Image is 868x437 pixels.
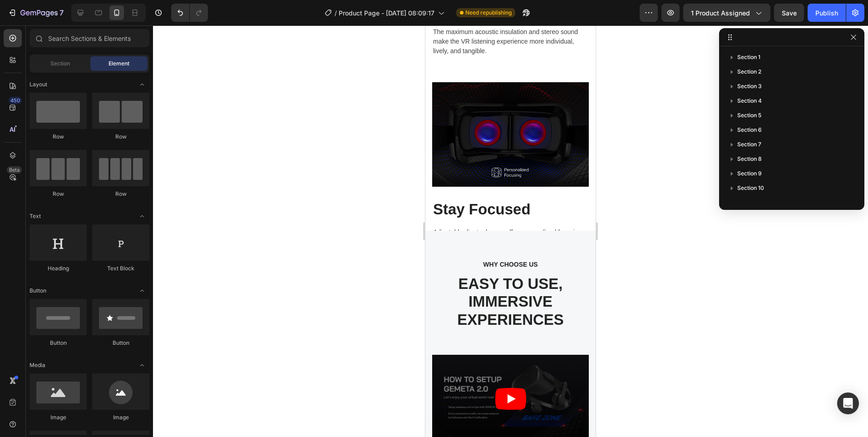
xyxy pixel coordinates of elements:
div: Row [92,133,149,141]
div: Button [30,339,87,347]
span: 1 product assigned [691,8,750,18]
div: Heading [30,264,87,273]
div: Image [92,413,149,422]
span: Toggle open [135,209,149,223]
div: Row [30,133,87,141]
div: Publish [815,8,838,18]
span: Section 7 [737,140,761,149]
button: Save [774,4,804,22]
span: Section 4 [737,96,762,105]
span: Section 9 [737,169,762,178]
span: Need republishing [465,9,512,17]
div: Text Block [92,264,149,273]
div: Button [92,339,149,347]
span: Section 5 [737,111,761,120]
span: Element [108,60,129,68]
span: Toggle open [135,77,149,92]
span: Section 3 [737,82,762,91]
span: Section 1 [737,53,760,62]
span: Section [50,60,70,68]
span: Section 8 [737,154,762,164]
span: Save [782,9,797,17]
iframe: Design area [425,25,596,437]
div: Undo/Redo [171,4,208,22]
span: Section 10 [737,184,764,193]
button: Publish [808,4,846,22]
span: Text [30,212,41,220]
span: / [335,8,337,18]
div: Beta [7,166,22,174]
div: Row [92,190,149,198]
span: Product Page - [DATE] 08:09:17 [339,8,434,18]
p: 7 [59,7,64,18]
span: Section 2 [737,67,761,76]
span: Layout [30,80,47,89]
span: Toggle open [135,283,149,298]
span: Toggle open [135,358,149,372]
span: Media [30,361,45,369]
span: Button [30,287,46,295]
div: Open Intercom Messenger [837,392,859,414]
span: Section 6 [737,125,762,134]
div: Row [30,190,87,198]
input: Search Sections & Elements [30,29,149,47]
div: 450 [9,97,22,104]
button: 7 [4,4,68,22]
button: 1 product assigned [683,4,770,22]
div: Image [30,413,87,422]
